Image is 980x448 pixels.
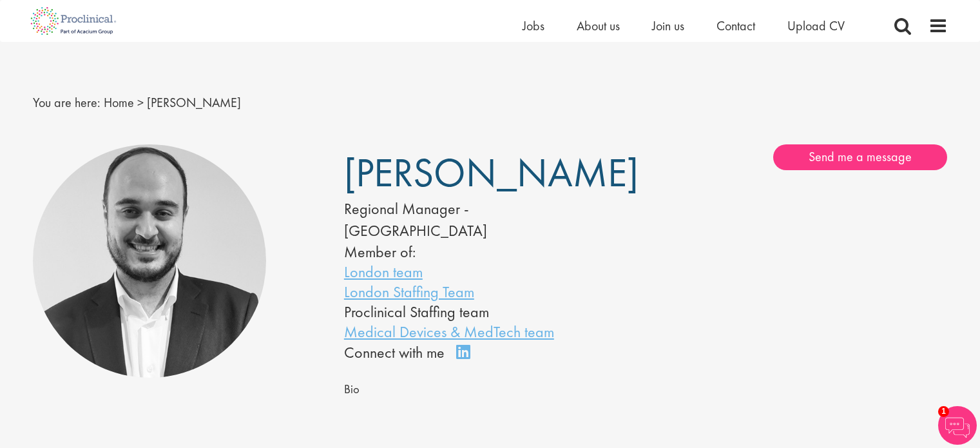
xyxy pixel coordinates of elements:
[523,17,544,34] a: Jobs
[344,198,607,242] div: Regional Manager - [GEOGRAPHIC_DATA]
[716,17,755,34] a: Contact
[344,262,423,282] a: London team
[344,147,639,199] span: [PERSON_NAME]
[147,94,241,111] span: [PERSON_NAME]
[652,17,684,34] a: Join us
[344,282,474,302] a: London Staffing Team
[938,406,977,445] img: Chatbot
[787,17,845,34] a: Upload CV
[33,94,101,111] span: You are here:
[137,94,144,111] span: >
[344,382,360,397] span: Bio
[33,144,267,378] img: Aitor Melia
[577,17,620,34] a: About us
[773,144,947,170] a: Send me a message
[938,406,949,417] span: 1
[344,242,416,262] label: Member of:
[104,94,134,111] a: breadcrumb link
[344,302,607,322] li: Proclinical Staffing team
[344,322,554,342] a: Medical Devices & MedTech team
